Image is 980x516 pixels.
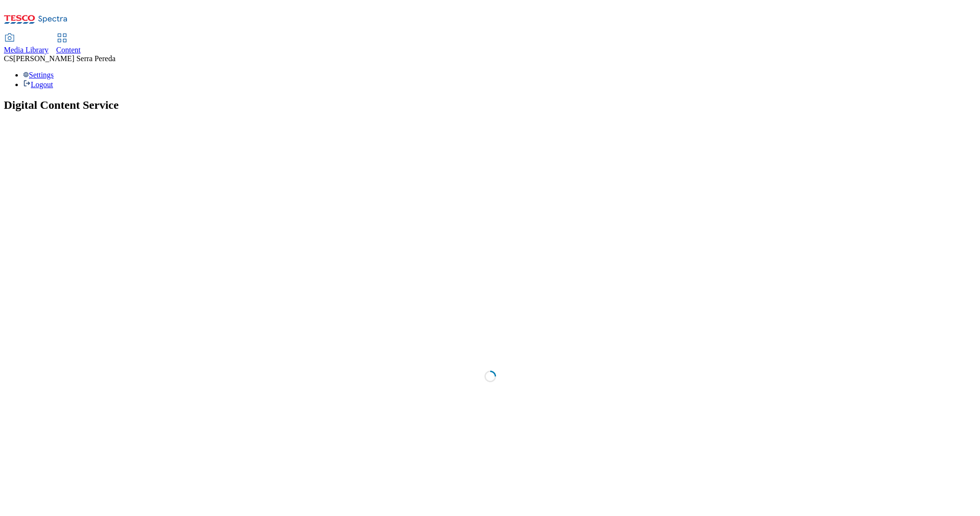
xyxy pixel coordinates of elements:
span: CS [4,54,13,63]
a: Content [56,34,81,54]
a: Settings [23,71,54,79]
h1: Digital Content Service [4,99,976,112]
a: Logout [23,80,53,89]
span: Media Library [4,46,49,54]
a: Media Library [4,34,49,54]
span: Content [56,46,81,54]
span: [PERSON_NAME] Serra Pereda [13,54,115,63]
